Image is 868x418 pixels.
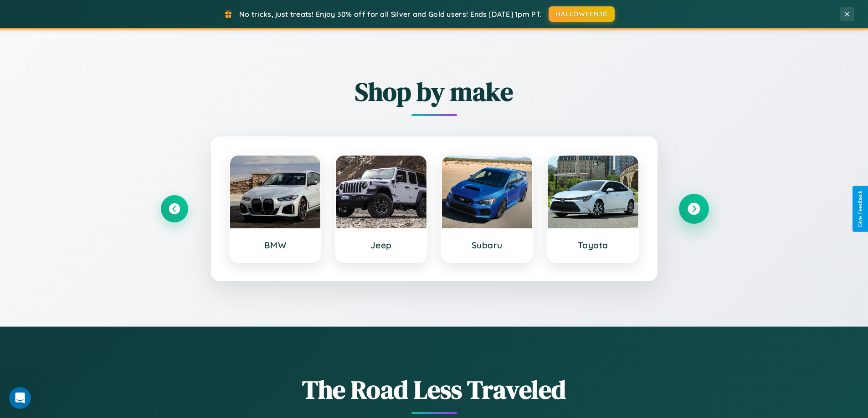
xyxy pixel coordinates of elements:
button: HALLOWEEN30 [549,6,615,22]
div: Give Feedback [857,191,863,227]
iframe: Intercom live chat [9,387,31,409]
h3: Jeep [345,240,417,251]
h2: Shop by make [161,74,708,109]
h3: BMW [239,240,312,251]
span: No tricks, just treats! Enjoy 30% off for all Silver and Gold users! Ends [DATE] 1pm PT. [239,10,542,19]
h3: Subaru [451,240,524,251]
h1: The Road Less Traveled [161,372,708,407]
h3: Toyota [557,240,629,251]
